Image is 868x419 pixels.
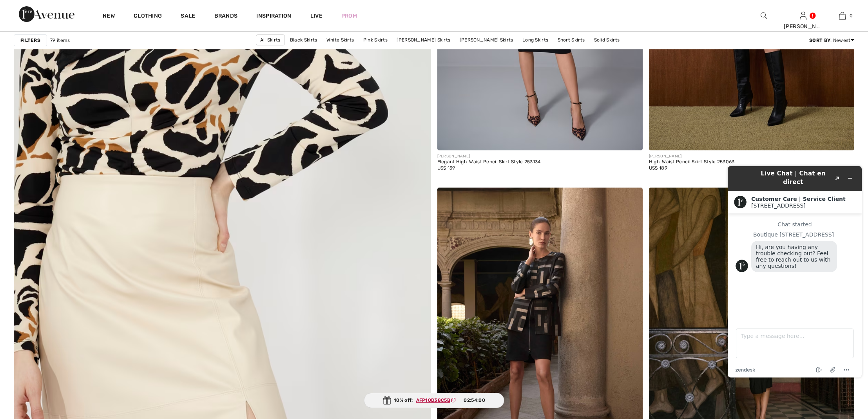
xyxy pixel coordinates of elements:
[310,12,323,20] a: Live
[437,154,541,159] div: [PERSON_NAME]
[134,13,162,21] a: Clothing
[364,393,504,408] div: 10% off:
[50,37,70,44] span: 79 items
[823,11,861,20] a: 0
[437,165,455,171] span: US$ 159
[341,12,357,20] a: Prom
[800,12,806,19] a: Sign In
[393,35,454,45] a: [PERSON_NAME] Skirts
[416,397,450,403] ins: AFP10D38C5B
[181,13,195,21] a: Sale
[590,35,624,45] a: Solid Skirts
[256,34,285,45] a: All Skirts
[19,6,74,22] img: 1ère Avenue
[839,11,846,20] img: My Bag
[800,11,806,20] img: My Info
[20,37,40,44] strong: Filters
[323,35,358,45] a: White Skirts
[809,37,854,44] div: : Newest
[286,35,321,45] a: Black Skirts
[649,159,735,165] div: High-Waist Pencil Skirt Style 253063
[256,13,291,21] span: Inspiration
[214,13,238,21] a: Brands
[18,5,34,13] span: Chat
[649,165,667,171] span: US$ 189
[761,11,767,20] img: search the website
[721,160,868,384] iframe: Find more information here
[784,22,822,31] div: [PERSON_NAME]
[464,397,485,404] span: 02:54:00
[649,154,735,159] div: [PERSON_NAME]
[437,159,541,165] div: Elegant High-Waist Pencil Skirt Style 253134
[850,12,853,19] span: 0
[383,396,391,405] img: Gift.svg
[456,35,517,45] a: [PERSON_NAME] Skirts
[103,13,115,21] a: New
[809,38,830,43] strong: Sort By
[554,35,589,45] a: Short Skirts
[518,35,552,45] a: Long Skirts
[359,35,391,45] a: Pink Skirts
